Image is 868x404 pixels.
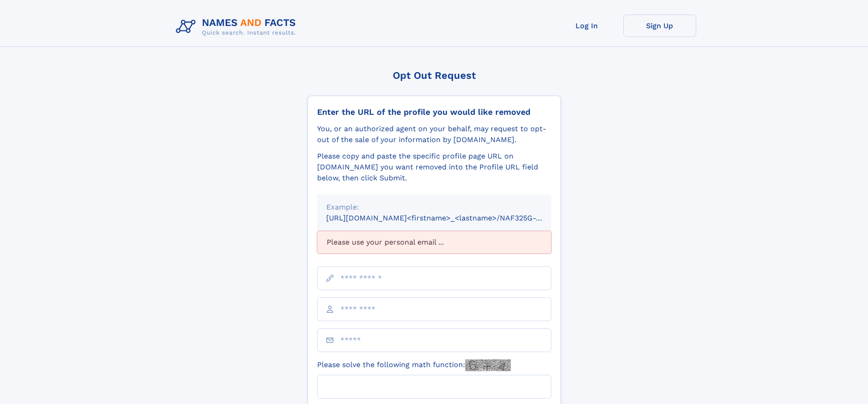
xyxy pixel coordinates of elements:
a: Log In [550,15,623,37]
div: Example: [326,202,542,213]
small: [URL][DOMAIN_NAME]<firstname>_<lastname>/NAF325G-xxxxxxxx [326,214,569,222]
a: Sign Up [623,15,696,37]
div: You, or an authorized agent on your behalf, may request to opt-out of the sale of your informatio... [317,123,551,145]
div: Enter the URL of the profile you would like removed [317,107,551,117]
label: Please solve the following math function: [317,359,511,371]
div: Opt Out Request [308,70,561,81]
div: Please use your personal email ... [317,231,551,254]
img: Logo Names and Facts [172,15,303,39]
div: Please copy and paste the specific profile page URL on [DOMAIN_NAME] you want removed into the Pr... [317,151,551,184]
